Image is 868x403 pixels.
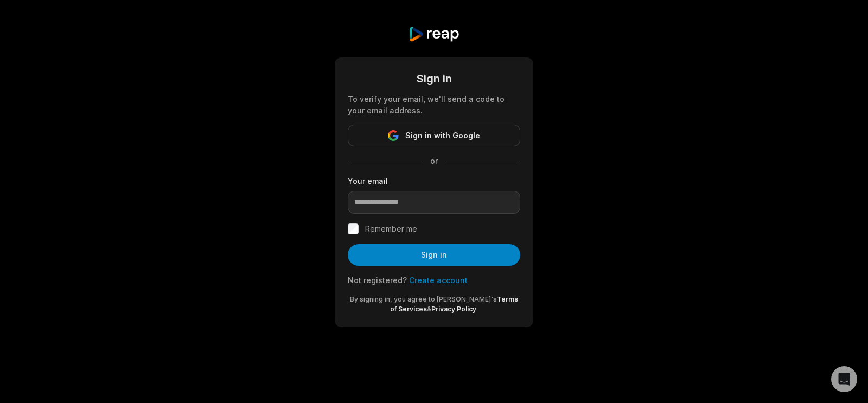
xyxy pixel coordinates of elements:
[348,244,520,266] button: Sign in
[409,276,468,285] a: Create account
[348,93,520,116] div: To verify your email, we'll send a code to your email address.
[348,175,520,187] label: Your email
[408,26,459,42] img: reap
[390,295,518,313] a: Terms of Services
[405,129,480,142] span: Sign in with Google
[348,276,407,285] span: Not registered?
[422,155,446,167] span: or
[348,125,520,146] button: Sign in with Google
[348,71,520,87] div: Sign in
[831,366,857,392] div: Open Intercom Messenger
[365,222,417,235] label: Remember me
[476,305,478,313] span: .
[431,305,476,313] a: Privacy Policy
[427,305,431,313] span: &
[350,295,497,303] span: By signing in, you agree to [PERSON_NAME]'s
